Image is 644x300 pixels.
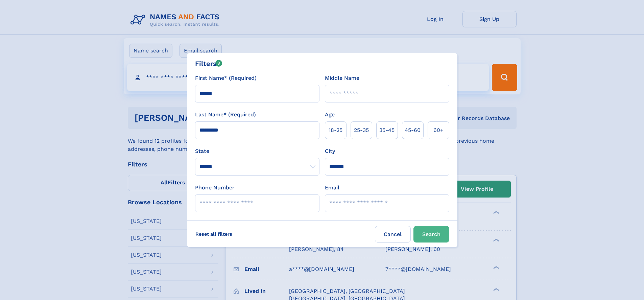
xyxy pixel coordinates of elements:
span: 35‑45 [379,126,395,134]
span: 45‑60 [405,126,421,134]
span: 25‑35 [354,126,369,134]
label: Phone Number [195,184,235,192]
label: City [325,147,335,155]
label: Last Name* (Required) [195,111,256,119]
button: Search [413,226,449,243]
label: Cancel [375,226,411,243]
label: First Name* (Required) [195,74,257,82]
label: State [195,147,319,155]
span: 18‑25 [329,126,342,134]
span: 60+ [433,126,444,134]
div: Filters [195,59,222,69]
label: Age [325,111,335,119]
label: Reset all filters [191,226,237,242]
label: Email [325,184,339,192]
label: Middle Name [325,74,359,82]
